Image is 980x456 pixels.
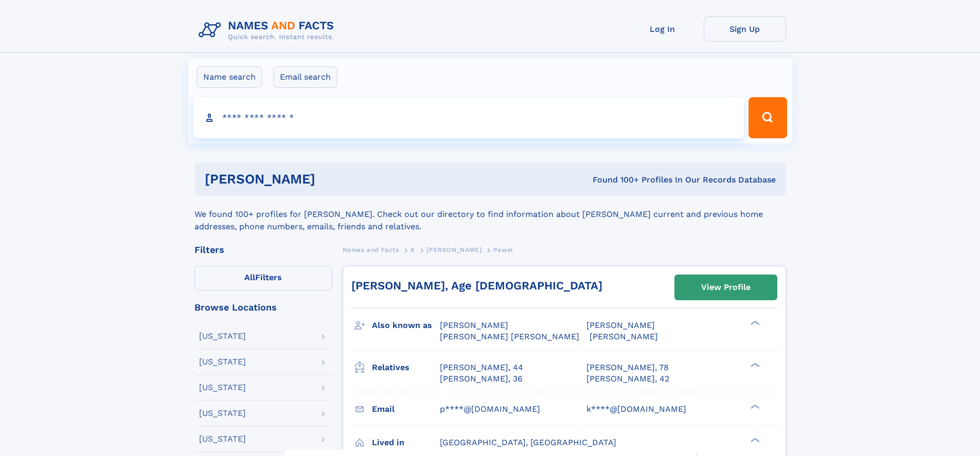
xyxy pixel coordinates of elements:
[586,362,669,373] a: [PERSON_NAME], 78
[411,246,415,253] span: K
[199,435,246,443] div: [US_STATE]
[372,317,440,334] h3: Also known as
[194,303,332,312] div: Browse Locations
[426,246,482,253] span: [PERSON_NAME]
[343,243,399,256] a: Names and Facts
[621,16,704,42] a: Log In
[748,361,760,368] div: ❯
[372,400,440,418] h3: Email
[440,373,523,385] a: [PERSON_NAME], 36
[704,16,786,42] a: Sign Up
[197,66,262,88] label: Name search
[440,320,508,330] span: [PERSON_NAME]
[194,266,332,290] label: Filters
[586,373,669,385] a: [PERSON_NAME], 42
[194,196,786,233] div: We found 100+ profiles for [PERSON_NAME]. Check out our directory to find information about [PERS...
[748,403,760,410] div: ❯
[273,66,337,88] label: Email search
[199,332,246,340] div: [US_STATE]
[199,384,246,392] div: [US_STATE]
[748,436,760,443] div: ❯
[351,279,602,292] a: [PERSON_NAME], Age [DEMOGRAPHIC_DATA]
[440,437,616,447] span: [GEOGRAPHIC_DATA], [GEOGRAPHIC_DATA]
[749,97,787,138] button: Search Button
[426,243,482,256] a: [PERSON_NAME]
[411,243,415,256] a: K
[193,97,744,138] input: search input
[440,362,523,373] a: [PERSON_NAME], 44
[493,246,513,253] span: Pawel
[244,272,255,282] span: All
[748,320,760,326] div: ❯
[675,275,777,300] a: View Profile
[372,434,440,451] h3: Lived in
[199,358,246,366] div: [US_STATE]
[199,409,246,417] div: [US_STATE]
[440,332,579,341] span: [PERSON_NAME] [PERSON_NAME]
[701,276,751,299] div: View Profile
[194,245,332,254] div: Filters
[590,332,658,341] span: [PERSON_NAME]
[205,173,454,186] h1: [PERSON_NAME]
[454,174,776,186] div: Found 100+ Profiles In Our Records Database
[194,16,343,44] img: Logo Names and Facts
[372,359,440,376] h3: Relatives
[586,320,655,330] span: [PERSON_NAME]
